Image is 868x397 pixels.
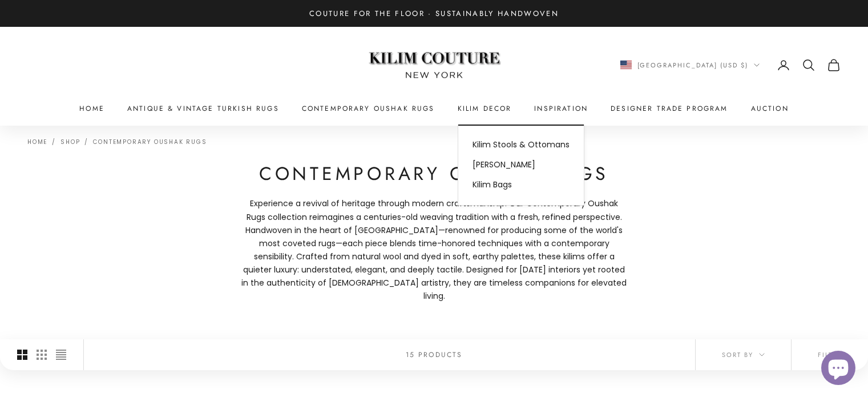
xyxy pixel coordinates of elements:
a: Auction [751,103,789,114]
a: Kilim Bags [458,175,584,195]
nav: Primary navigation [27,103,841,114]
inbox-online-store-chat: Shopify online store chat [818,351,859,388]
a: Inspiration [534,103,588,114]
a: Kilim Stools & Ottomans [458,135,584,155]
button: Switch to compact product images [56,339,66,370]
button: Switch to smaller product images [37,339,47,370]
nav: Secondary navigation [620,58,841,72]
a: Contemporary Oushak Rugs [93,138,207,146]
button: Change country or currency [620,60,760,70]
span: Sort by [722,350,765,360]
summary: Kilim Decor [458,103,512,114]
a: Home [27,138,47,146]
a: Home [79,103,104,114]
p: Couture for the Floor · Sustainably Handwoven [309,7,559,19]
a: Shop [60,138,80,146]
a: Antique & Vintage Turkish Rugs [127,103,279,114]
span: [GEOGRAPHIC_DATA] (USD $) [637,60,749,70]
button: Switch to larger product images [17,339,27,370]
a: Designer Trade Program [611,103,728,114]
p: Experience a revival of heritage through modern craftsmanship. Our Contemporary Oushak Rugs colle... [240,197,628,303]
img: United States [620,61,632,69]
a: [PERSON_NAME] [458,155,584,175]
button: Sort by [696,339,791,370]
p: 15 products [406,349,463,360]
button: Filter [792,339,868,370]
h1: Contemporary Oushak Rugs [240,162,628,186]
img: Logo of Kilim Couture New York [363,38,506,93]
nav: Breadcrumb [27,137,207,145]
a: Contemporary Oushak Rugs [302,103,435,114]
